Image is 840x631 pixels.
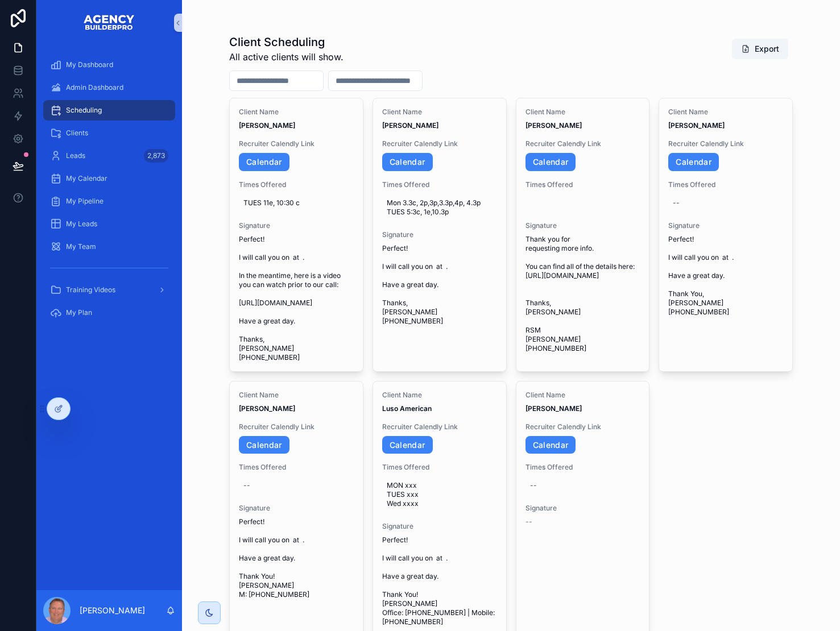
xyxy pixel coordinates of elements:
a: My Leads [43,214,175,234]
div: -- [673,198,680,207]
span: Recruiter Calendly Link [525,422,640,431]
strong: [PERSON_NAME] [382,121,438,130]
span: Signature [239,221,354,230]
span: Times Offered [382,463,497,472]
span: Client Name [239,391,354,400]
span: Signature [525,221,640,230]
span: Scheduling [66,106,102,115]
a: Calendar [525,153,576,171]
a: Leads2,873 [43,146,175,166]
strong: [PERSON_NAME] [668,121,725,130]
span: My Team [66,242,96,251]
span: -- [525,517,532,526]
span: My Calendar [66,174,107,183]
a: Training Videos [43,280,175,300]
span: Perfect! I will call you on at . Have a great day. Thanks, [PERSON_NAME] [PHONE_NUMBER] [382,244,497,326]
span: Signature [668,221,783,230]
a: My Dashboard [43,55,175,75]
span: Training Videos [66,285,115,294]
a: Calendar [525,436,576,454]
a: Calendar [239,436,289,454]
span: Client Name [239,107,354,117]
span: Client Name [382,107,497,117]
a: My Team [43,236,175,257]
span: Clients [66,128,88,138]
a: Client Name[PERSON_NAME]Recruiter Calendly LinkCalendarTimes Offered--SignaturePerfect! I will ca... [659,98,793,372]
span: Perfect! I will call you on at . Have a great day. Thank You, [PERSON_NAME] [PHONE_NUMBER] [668,235,783,317]
span: Admin Dashboard [66,83,123,92]
span: Signature [239,504,354,513]
span: Signature [382,522,497,531]
strong: [PERSON_NAME] [239,121,295,130]
span: Client Name [525,107,640,117]
a: Clients [43,123,175,143]
span: Times Offered [382,180,497,189]
a: My Calendar [43,168,175,189]
a: Admin Dashboard [43,77,175,98]
span: Signature [382,230,497,239]
span: Recruiter Calendly Link [668,139,783,148]
a: Calendar [382,436,433,454]
span: MON xxx TUES xxx Wed xxxx [387,481,493,508]
a: Scheduling [43,100,175,121]
div: -- [530,481,537,490]
span: All active clients will show. [229,50,344,64]
a: Calendar [382,153,433,171]
span: Perfect! I will call you on at . Have a great day. Thank You! [PERSON_NAME] M: [PHONE_NUMBER] [239,517,354,599]
a: Client Name[PERSON_NAME]Recruiter Calendly LinkCalendarTimes OfferedSignatureThank you for reques... [516,98,650,372]
div: -- [243,481,250,490]
a: Calendar [668,153,719,171]
img: App logo [83,14,135,32]
span: Recruiter Calendly Link [525,139,640,148]
span: Client Name [525,391,640,400]
a: My Plan [43,302,175,323]
span: Recruiter Calendly Link [239,422,354,431]
span: Times Offered [668,180,783,189]
span: Recruiter Calendly Link [382,139,497,148]
span: My Dashboard [66,60,113,69]
span: Thank you for requesting more info. You can find all of the details here: [URL][DOMAIN_NAME] Than... [525,235,640,353]
button: Export [732,39,788,59]
span: My Leads [66,219,97,229]
strong: [PERSON_NAME] [525,404,582,413]
span: Leads [66,151,85,160]
span: My Plan [66,308,92,317]
span: Times Offered [239,463,354,472]
span: My Pipeline [66,197,104,206]
p: [PERSON_NAME] [80,605,145,616]
span: Perfect! I will call you on at . In the meantime, here is a video you can watch prior to our call... [239,235,354,362]
h1: Client Scheduling [229,34,344,50]
strong: [PERSON_NAME] [239,404,295,413]
span: Client Name [382,391,497,400]
span: Times Offered [239,180,354,189]
a: Client Name[PERSON_NAME]Recruiter Calendly LinkCalendarTimes OfferedMon 3.3c, 2p,3p,3.3p,4p, 4.3p... [373,98,507,372]
strong: [PERSON_NAME] [525,121,582,130]
a: Client Name[PERSON_NAME]Recruiter Calendly LinkCalendarTimes OfferedTUES 11e, 10:30 cSignaturePer... [229,98,363,372]
div: 2,873 [144,149,168,163]
span: Perfect! I will call you on at . Have a great day. Thank You! [PERSON_NAME] Office: [PHONE_NUMBER... [382,535,497,626]
span: Mon 3.3c, 2p,3p,3.3p,4p, 4.3p TUES 5:3c, 1e,10.3p [387,198,493,217]
span: Recruiter Calendly Link [239,139,354,148]
span: Client Name [668,107,783,117]
a: My Pipeline [43,191,175,211]
strong: Luso American [382,404,432,413]
span: Times Offered [525,180,640,189]
span: TUES 11e, 10:30 c [243,198,349,207]
span: Signature [525,504,640,513]
a: Calendar [239,153,289,171]
span: Recruiter Calendly Link [382,422,497,431]
div: scrollable content [36,45,182,339]
span: Times Offered [525,463,640,472]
